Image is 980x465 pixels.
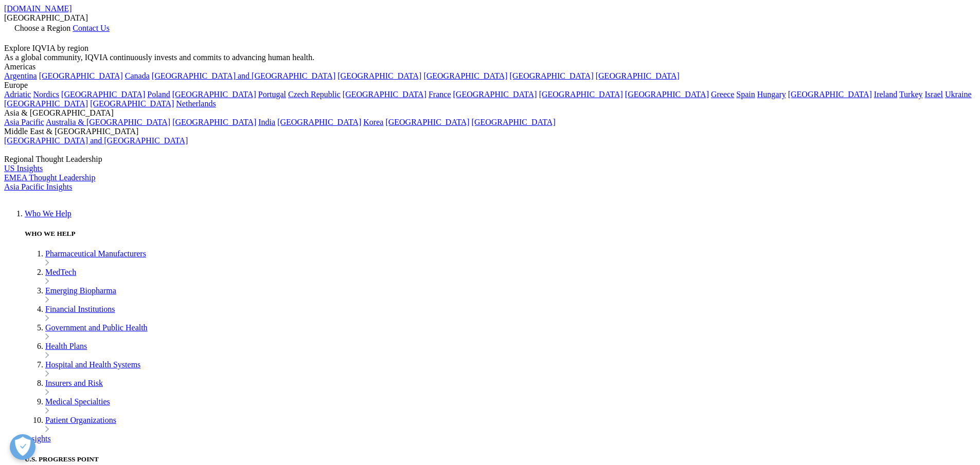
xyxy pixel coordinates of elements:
a: [GEOGRAPHIC_DATA] [625,90,709,99]
a: Spain [736,90,755,99]
a: Who We Help [25,209,72,218]
a: [GEOGRAPHIC_DATA] [385,118,469,126]
div: [GEOGRAPHIC_DATA] [4,13,976,23]
button: Open Preferences [10,434,35,460]
a: France [429,90,451,99]
a: [GEOGRAPHIC_DATA] [423,71,507,80]
a: [GEOGRAPHIC_DATA] [39,71,123,80]
a: Medical Specialties [45,397,110,406]
div: Explore IQVIA by region [4,44,976,53]
a: Korea [363,118,383,126]
a: Hospital and Health Systems [45,360,140,369]
a: Poland [147,90,170,99]
div: Middle East & [GEOGRAPHIC_DATA] [4,127,976,136]
a: [GEOGRAPHIC_DATA] [788,90,872,99]
h5: U.S. PROGRESS POINT [25,455,976,463]
a: [GEOGRAPHIC_DATA] [472,118,556,126]
a: Nordics [33,90,59,99]
a: MedTech [45,268,76,276]
a: [GEOGRAPHIC_DATA] [90,99,174,108]
a: Health Plans [45,342,87,350]
a: Australia & [GEOGRAPHIC_DATA] [46,118,170,126]
a: [GEOGRAPHIC_DATA] [61,90,145,99]
a: Czech Republic [288,90,341,99]
a: Argentina [4,71,37,80]
span: Choose a Region [14,24,70,32]
div: As a global community, IQVIA continuously invests and commits to advancing human health. [4,53,976,62]
a: [GEOGRAPHIC_DATA] and [GEOGRAPHIC_DATA] [4,136,188,145]
a: [GEOGRAPHIC_DATA] [343,90,426,99]
h5: WHO WE HELP [25,230,976,238]
a: Ireland [874,90,897,99]
a: India [258,118,275,126]
a: Contact Us [73,24,110,32]
a: [GEOGRAPHIC_DATA] [453,90,537,99]
a: Patient Organizations [45,416,116,424]
a: Ukraine [945,90,972,99]
a: Netherlands [176,99,216,108]
a: [GEOGRAPHIC_DATA] [337,71,421,80]
div: Regional Thought Leadership [4,155,976,164]
a: EMEA Thought Leadership [4,173,95,182]
a: Portugal [258,90,286,99]
div: Europe [4,81,976,90]
a: [GEOGRAPHIC_DATA] [4,99,88,108]
a: Turkey [899,90,923,99]
a: Israel [925,90,943,99]
a: US Insights [4,164,43,173]
div: Asia & [GEOGRAPHIC_DATA] [4,108,976,118]
a: Emerging Biopharma [45,286,116,295]
a: Hungary [757,90,786,99]
a: [GEOGRAPHIC_DATA] [539,90,623,99]
a: Adriatic [4,90,31,99]
a: Financial Institutions [45,305,115,313]
a: Insurers and Risk [45,379,103,387]
a: Government and Public Health [45,323,148,332]
a: [GEOGRAPHIC_DATA] [277,118,361,126]
a: Greece [711,90,734,99]
a: [GEOGRAPHIC_DATA] and [GEOGRAPHIC_DATA] [152,71,335,80]
a: [GEOGRAPHIC_DATA] [510,71,594,80]
a: [DOMAIN_NAME] [4,4,72,13]
a: Asia Pacific Insights [4,182,72,191]
a: Canada [125,71,150,80]
a: Insights [25,434,51,443]
a: [GEOGRAPHIC_DATA] [172,118,256,126]
a: [GEOGRAPHIC_DATA] [172,90,256,99]
div: Americas [4,62,976,71]
a: Pharmaceutical Manufacturers [45,249,146,258]
a: Asia Pacific [4,118,44,126]
a: [GEOGRAPHIC_DATA] [596,71,680,80]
